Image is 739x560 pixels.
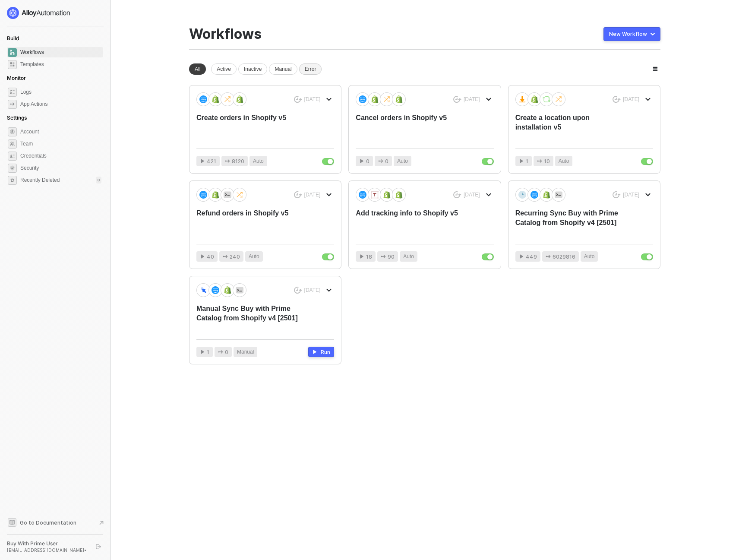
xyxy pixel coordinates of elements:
span: Auto [559,157,569,165]
span: icon-success-page [613,96,621,103]
span: icon-app-actions [225,158,230,164]
span: Build [7,35,19,41]
img: icon [383,95,391,103]
span: settings [8,127,17,136]
span: 10 [544,157,550,165]
div: Recurring Sync Buy with Prime Catalog from Shopify v4 [2501] [515,209,625,237]
img: icon [236,95,243,103]
span: 90 [388,253,395,261]
div: All [189,63,206,75]
span: 40 [207,253,214,261]
div: [DATE] [304,287,321,294]
span: Team [20,139,101,149]
div: Run [321,348,330,356]
div: [EMAIL_ADDRESS][DOMAIN_NAME] • [7,547,88,553]
img: icon [224,95,231,103]
button: Run [308,347,334,357]
div: New Workflow [609,31,647,38]
span: Security [20,163,101,173]
span: icon-success-page [453,191,461,199]
span: icon-arrow-down [326,97,332,102]
a: Knowledge Base [7,517,104,528]
img: icon [383,191,391,199]
span: Monitor [7,75,26,81]
img: icon [212,191,219,199]
span: icon-app-actions [546,254,551,259]
span: team [8,139,17,149]
div: Create orders in Shopify v5 [196,113,306,142]
img: icon [531,95,538,103]
span: 421 [207,157,216,165]
div: [DATE] [304,96,321,103]
img: icon [212,286,219,294]
img: icon [212,95,219,103]
a: logo [7,7,103,19]
button: New Workflow [603,27,660,41]
img: icon [224,191,231,199]
img: icon [199,95,207,103]
img: icon [371,191,379,199]
span: Auto [403,253,414,261]
span: Auto [253,157,264,165]
span: 6029816 [553,253,575,261]
span: Account [20,127,101,137]
span: Workflows [20,47,101,57]
div: Workflows [189,26,262,42]
span: Auto [584,253,595,261]
span: logout [96,544,101,549]
span: 1 [207,348,209,356]
span: Go to Documentation [20,519,76,526]
div: App Actions [20,101,47,108]
span: icon-success-page [453,96,461,103]
span: icon-app-actions [381,254,386,259]
img: icon [555,191,562,199]
div: Manual Sync Buy with Prime Catalog from Shopify v4 [2501] [196,304,306,332]
div: Error [299,63,322,75]
div: Cancel orders in Shopify v5 [356,113,466,142]
img: icon [359,191,366,199]
img: icon [199,286,207,294]
span: icon-arrow-down [326,192,332,197]
span: icon-success-page [294,96,302,103]
span: dashboard [8,48,17,57]
span: 18 [366,253,372,261]
span: icon-success-page [613,191,621,199]
div: Add tracking info to Shopify v5 [356,209,466,237]
span: 240 [230,253,240,261]
img: icon [236,286,243,294]
span: marketplace [8,60,17,69]
div: [DATE] [304,191,321,199]
div: [DATE] [623,96,639,103]
span: icon-arrow-down [486,192,491,197]
img: icon [518,191,526,199]
div: Inactive [238,63,267,75]
span: 0 [225,348,228,356]
img: icon [543,95,550,103]
span: Logs [20,87,101,97]
span: Auto [397,157,408,165]
img: icon [199,191,207,199]
div: [DATE] [623,191,639,199]
span: icon-arrow-down [486,97,491,102]
div: Buy With Prime User [7,540,88,547]
img: icon [395,95,403,103]
span: settings [8,176,17,185]
span: 1 [526,157,528,165]
div: 0 [96,177,101,184]
span: 0 [366,157,369,165]
span: icon-arrow-down [326,288,332,293]
div: [DATE] [464,96,480,103]
span: Manual [237,348,254,356]
span: icon-app-actions [223,254,228,259]
span: Credentials [20,151,101,161]
span: icon-app-actions [378,158,383,164]
img: icon [224,286,231,294]
span: documentation [8,518,16,527]
img: icon [395,191,403,199]
span: credentials [8,152,17,161]
span: Settings [7,114,27,121]
span: icon-success-page [294,287,302,294]
span: security [8,164,17,173]
span: icon-app-actions [8,100,17,109]
div: [DATE] [464,191,480,199]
